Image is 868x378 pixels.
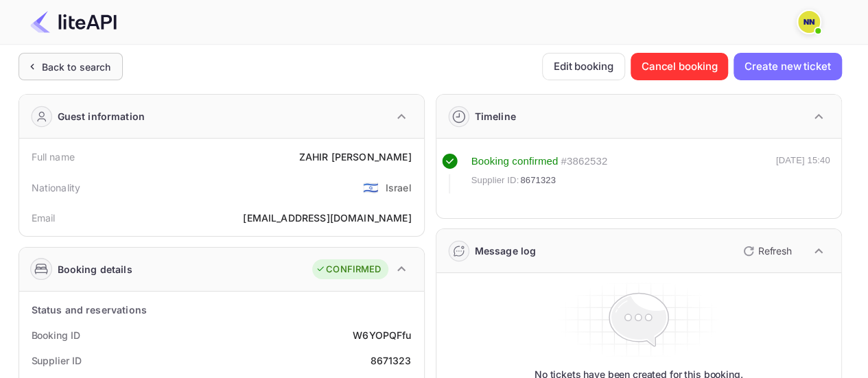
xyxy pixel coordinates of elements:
div: Guest information [58,109,145,123]
span: United States [362,175,378,200]
div: Timeline [475,109,516,123]
button: Edit booking [542,53,625,80]
button: Refresh [735,240,797,262]
span: Supplier ID: [471,174,519,187]
div: Back to search [42,60,111,74]
button: Create new ticket [734,53,841,80]
div: 8671323 [370,353,411,368]
img: N/A N/A [798,11,820,33]
div: # 3862532 [561,154,607,169]
div: Supplier ID [32,353,82,368]
p: Refresh [758,244,792,258]
div: ZAHIR [PERSON_NAME] [299,150,412,164]
div: Status and reservations [32,303,147,317]
div: Booking confirmed [471,154,559,169]
span: 8671323 [520,174,556,187]
div: W6YOPQFfu [353,328,411,342]
div: Booking details [58,262,132,276]
div: Message log [475,244,537,258]
button: Cancel booking [631,53,729,80]
div: Booking ID [32,328,80,342]
div: CONFIRMED [316,263,381,276]
img: LiteAPI Logo [30,11,117,33]
div: [DATE] 15:40 [776,154,830,193]
div: Nationality [32,180,81,195]
div: Email [32,211,56,225]
div: Israel [386,180,412,195]
div: [EMAIL_ADDRESS][DOMAIN_NAME] [243,211,411,225]
div: Full name [32,150,75,164]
